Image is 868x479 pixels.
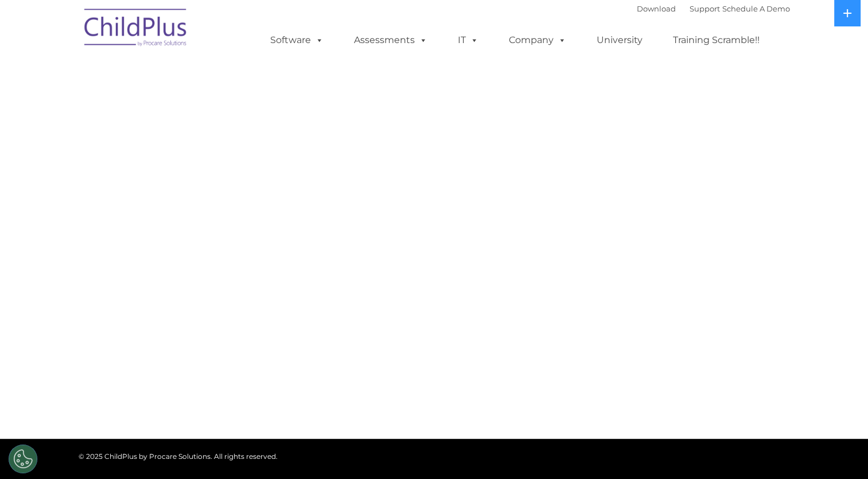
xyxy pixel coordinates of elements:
a: Training Scramble!! [661,29,771,52]
a: Assessments [342,29,439,52]
font: | [637,4,790,13]
a: IT [446,29,490,52]
span: © 2025 ChildPlus by Procare Solutions. All rights reserved. [79,452,278,461]
a: Software [259,29,335,52]
img: ChildPlus by Procare Solutions [79,1,193,58]
a: Support [690,4,720,13]
a: Company [497,29,578,52]
a: University [585,29,654,52]
a: Schedule A Demo [722,4,790,13]
iframe: Form 0 [87,200,781,286]
a: Download [637,4,676,13]
button: Cookies Settings [9,445,37,473]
